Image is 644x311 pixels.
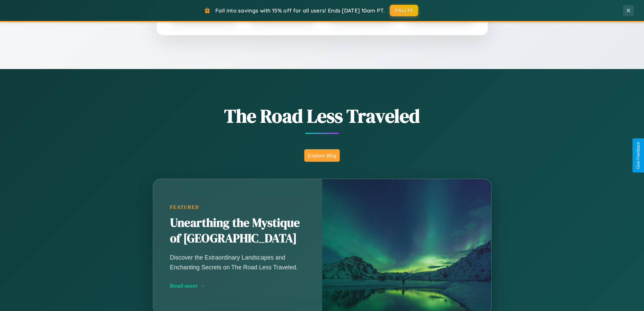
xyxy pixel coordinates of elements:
h1: The Road Less Traveled [119,103,525,129]
button: FALL15 [390,5,418,16]
h2: Unearthing the Mystique of [GEOGRAPHIC_DATA] [170,215,305,246]
div: Read more → [170,282,305,289]
p: Discover the Extraordinary Landscapes and Enchanting Secrets on The Road Less Traveled. [170,253,305,272]
button: Explore Blog [304,149,340,162]
div: Featured [170,204,305,210]
span: Fall into savings with 15% off for all users! Ends [DATE] 10am PT. [215,7,385,14]
div: Give Feedback [636,142,641,169]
